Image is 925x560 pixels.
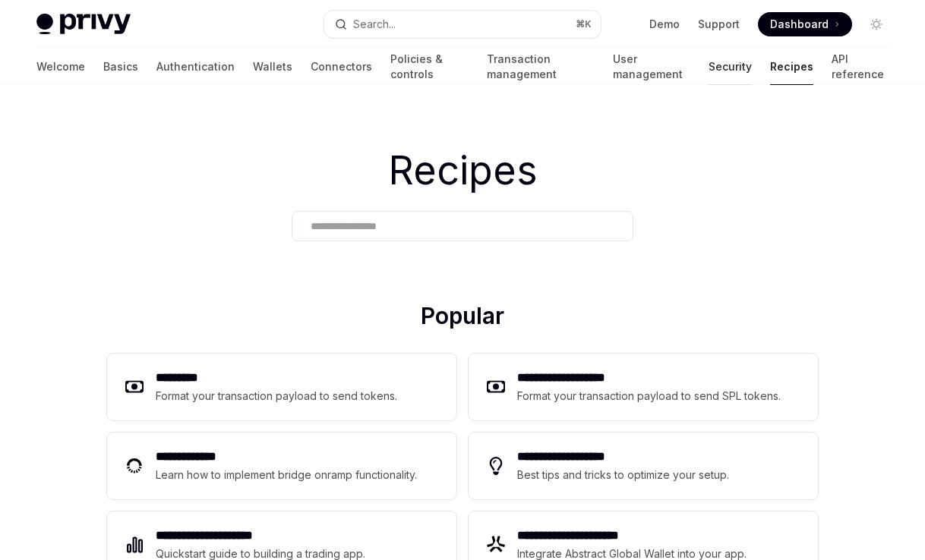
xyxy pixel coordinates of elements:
span: ⌘ K [576,18,592,30]
div: Format your transaction payload to send tokens. [156,387,398,405]
a: User management [613,49,690,85]
a: Security [709,49,752,85]
img: light logo [36,14,131,35]
a: Wallets [253,49,292,85]
button: Toggle dark mode [864,12,889,36]
a: Demo [649,17,680,32]
a: Support [698,17,740,32]
div: Learn how to implement bridge onramp functionality. [156,466,421,484]
a: Policies & controls [390,49,469,85]
a: Transaction management [487,49,595,85]
a: Connectors [311,49,372,85]
a: **** ****Format your transaction payload to send tokens. [107,354,456,420]
a: Basics [103,49,138,85]
a: Recipes [770,49,813,85]
button: Open search [324,11,600,38]
a: Welcome [36,49,85,85]
a: API reference [832,49,889,85]
a: Authentication [156,49,235,85]
a: **** **** ***Learn how to implement bridge onramp functionality. [107,433,456,499]
h2: Popular [107,302,818,335]
span: Dashboard [770,17,829,32]
a: Dashboard [758,12,852,36]
div: Format your transaction payload to send SPL tokens. [517,387,782,405]
div: Best tips and tricks to optimize your setup. [517,466,731,484]
div: Search... [353,15,396,33]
